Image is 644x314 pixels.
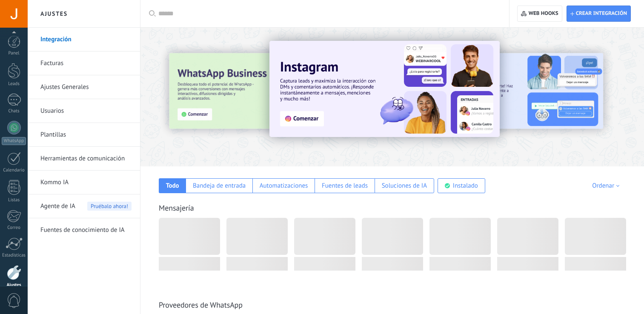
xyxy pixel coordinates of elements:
[40,99,132,123] a: Usuarios
[2,108,26,114] div: Chats
[159,300,243,310] a: Proveedores de WhatsApp
[269,41,500,137] img: Slide 1
[28,171,140,194] li: Kommo IA
[28,75,140,99] li: Ajustes Generales
[2,253,26,258] div: Estadísticas
[40,147,132,171] a: Herramientas de comunicación
[166,182,179,190] div: Todo
[2,51,26,56] div: Panel
[40,194,75,218] span: Agente de IA
[567,6,631,22] button: Crear integración
[193,182,246,190] div: Bandeja de entrada
[40,171,132,194] a: Kommo IA
[28,147,140,171] li: Herramientas de comunicación
[40,218,132,242] a: Fuentes de conocimiento de IA
[28,194,140,218] li: Agente de IA
[529,10,558,17] span: Web hooks
[2,225,26,231] div: Correo
[159,203,194,213] a: Mensajería
[28,99,140,123] li: Usuarios
[2,283,26,288] div: Ajustes
[28,51,140,75] li: Facturas
[422,53,603,129] img: Slide 2
[28,218,140,242] li: Fuentes de conocimiento de IA
[453,182,478,190] div: Instalado
[260,182,308,190] div: Automatizaciones
[2,137,26,145] div: WhatsApp
[40,28,132,51] a: Integración
[592,182,622,190] div: Ordenar
[517,6,562,22] button: Web hooks
[40,123,132,147] a: Plantillas
[382,182,427,190] div: Soluciones de IA
[322,182,368,190] div: Fuentes de leads
[40,75,132,99] a: Ajustes Generales
[28,28,140,51] li: Integración
[576,10,627,17] span: Crear integración
[87,202,132,211] span: Pruébalo ahora!
[40,194,132,218] a: Agente de IA Pruébalo ahora!
[28,123,140,147] li: Plantillas
[2,197,26,203] div: Listas
[2,81,26,87] div: Leads
[2,168,26,173] div: Calendario
[169,53,350,129] img: Slide 3
[40,51,132,75] a: Facturas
